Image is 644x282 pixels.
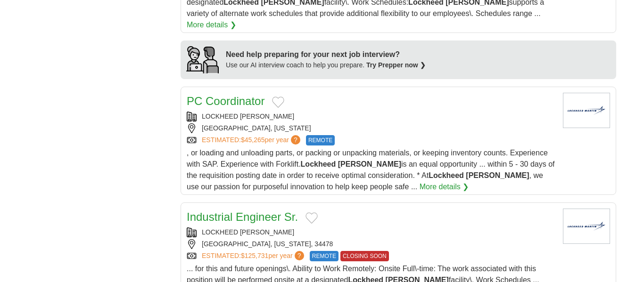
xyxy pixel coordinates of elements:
div: Need help preparing for your next job interview? [226,49,426,60]
span: , or loading and unloading parts, or packing or unpacking materials, or keeping inventory counts.... [187,149,554,191]
a: PC Coordinator [187,95,264,107]
a: More details ❯ [420,181,469,193]
a: LOCKHEED [PERSON_NAME] [202,228,294,236]
span: $125,731 [241,252,268,259]
button: Add to favorite jobs [272,97,284,108]
span: CLOSING SOON [340,251,389,261]
a: Try Prepper now ❯ [366,61,426,69]
span: ? [291,135,300,145]
strong: [PERSON_NAME] [466,171,529,179]
span: ? [295,251,304,260]
a: Industrial Engineer Sr. [187,210,298,223]
a: ESTIMATED:$125,731per year? [202,251,306,261]
a: ESTIMATED:$45,265per year? [202,135,302,145]
span: REMOTE [310,251,339,261]
strong: Lockheed [429,171,464,179]
a: LOCKHEED [PERSON_NAME] [202,113,294,120]
button: Add to favorite jobs [305,212,318,224]
span: REMOTE [306,135,335,145]
div: [GEOGRAPHIC_DATA], [US_STATE] [187,123,555,133]
span: $45,265 [241,136,265,144]
div: [GEOGRAPHIC_DATA], [US_STATE], 34478 [187,239,555,249]
a: More details ❯ [187,19,236,31]
img: Lockheed Martin logo [563,93,610,128]
strong: Lockheed [301,160,336,168]
div: Use our AI interview coach to help you prepare. [226,60,426,70]
strong: [PERSON_NAME] [338,160,401,168]
img: Lockheed Martin logo [563,209,610,244]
